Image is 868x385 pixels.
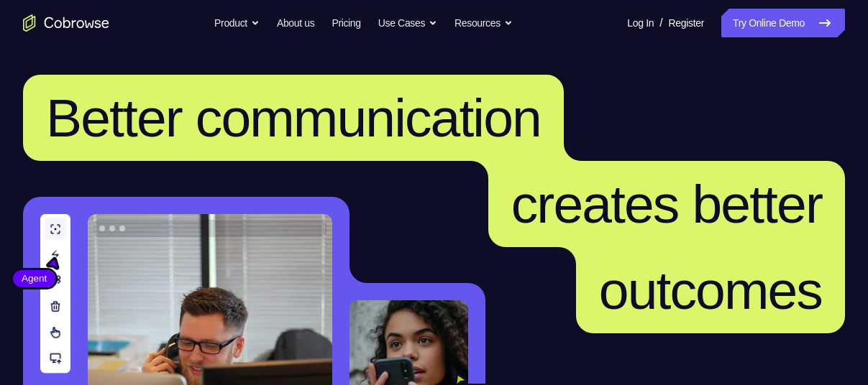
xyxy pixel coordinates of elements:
[378,9,437,37] button: Use Cases
[721,9,845,37] a: Try Online Demo
[454,9,513,37] button: Resources
[277,9,314,37] a: About us
[214,9,260,37] button: Product
[659,14,662,32] span: /
[627,9,654,37] a: Log In
[332,9,360,37] a: Pricing
[46,88,541,148] span: Better communication
[669,9,704,37] a: Register
[23,14,109,32] a: Go to the home page
[511,174,822,234] span: creates better
[599,260,822,320] span: outcomes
